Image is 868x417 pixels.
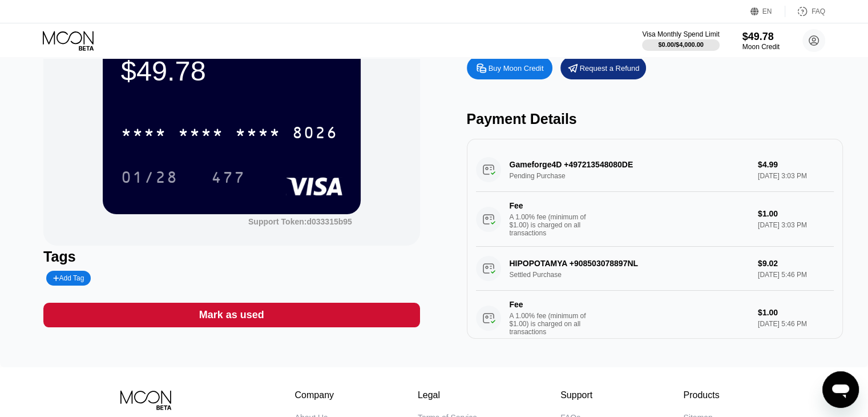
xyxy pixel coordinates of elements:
div: Products [683,390,719,400]
div: Mark as used [43,303,419,327]
div: Visa Monthly Spend Limit$0.00/$4,000.00 [642,30,719,51]
div: 477 [203,163,254,191]
div: Visa Monthly Spend Limit [642,30,719,38]
div: [DATE] 3:03 PM [758,221,834,229]
div: FAQ [812,7,825,15]
div: Payment Details [467,111,843,127]
div: Company [295,390,334,400]
div: 01/28 [121,170,178,188]
div: Request a Refund [560,57,646,79]
div: Mark as used [199,308,264,322]
div: Buy Moon Credit [467,57,552,79]
div: Request a Refund [580,63,640,73]
div: $0.00 / $4,000.00 [658,41,704,48]
div: Support [560,390,600,400]
div: A 1.00% fee (minimum of $1.00) is charged on all transactions [510,213,595,237]
div: 01/28 [112,163,187,191]
div: FeeA 1.00% fee (minimum of $1.00) is charged on all transactions$1.00[DATE] 5:46 PM [476,291,834,346]
div: EN [762,7,772,15]
div: $49.78 [742,31,780,43]
div: $49.78 [121,55,342,87]
div: FeeA 1.00% fee (minimum of $1.00) is charged on all transactions$1.00[DATE] 3:03 PM [476,192,834,247]
div: $1.00 [758,209,834,218]
iframe: Button to launch messaging window [822,371,859,408]
div: Fee [510,201,590,210]
div: Add Tag [46,271,91,286]
div: FAQ [785,6,825,17]
div: $1.00 [758,308,834,317]
div: EN [750,6,785,17]
div: A 1.00% fee (minimum of $1.00) is charged on all transactions [510,312,595,336]
div: Support Token: d033315b95 [248,217,352,226]
div: Fee [510,300,590,309]
div: 8026 [292,125,338,143]
div: Moon Credit [742,43,780,51]
div: Legal [418,390,477,400]
div: Support Token:d033315b95 [248,217,352,226]
div: Buy Moon Credit [488,63,544,73]
div: Tags [43,248,419,265]
div: [DATE] 5:46 PM [758,320,834,328]
div: Add Tag [53,274,84,282]
div: $49.78Moon Credit [742,31,780,51]
div: 477 [211,170,245,188]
